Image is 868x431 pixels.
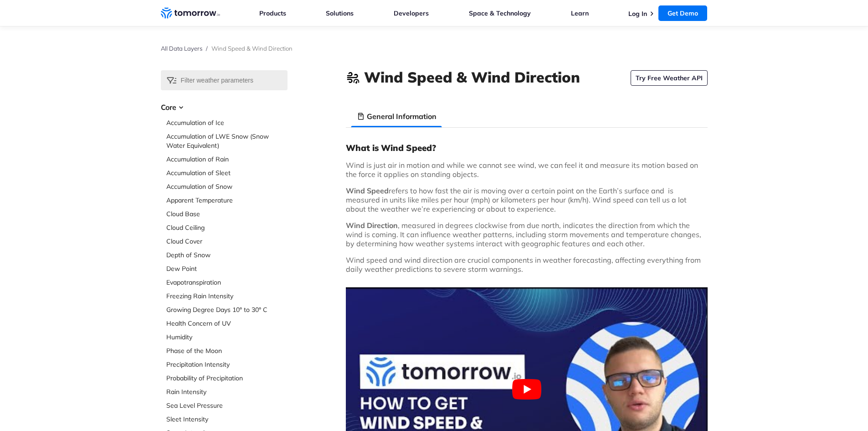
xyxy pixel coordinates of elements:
input: Filter weather parameters [161,70,288,90]
p: refers to how fast the air is moving over a certain point on the Earth’s surface and is measured ... [346,186,708,213]
h1: Wind Speed & Wind Direction [364,67,580,87]
a: Freezing Rain Intensity [166,291,288,301]
strong: Wind Speed [346,186,389,195]
a: Health Concern of UV [166,319,288,328]
a: All Data Layers [161,45,202,52]
a: Accumulation of Rain [166,155,288,164]
a: Growing Degree Days 10° to 30° C [166,305,288,314]
a: Humidity [166,332,288,342]
strong: Wind Direction [346,221,398,230]
a: Rain Intensity [166,387,288,396]
a: Dew Point [166,264,288,273]
a: Get Demo [658,5,707,21]
a: Solutions [326,9,354,17]
p: Wind speed and wind direction are crucial components in weather forecasting, affecting everything... [346,255,708,274]
a: Developers [394,9,429,17]
p: Wind is just air in motion and while we cannot see wind, we can feel it and measure its motion ba... [346,161,708,179]
a: Try Free Weather API [631,70,708,86]
a: Accumulation of LWE Snow (Snow Water Equivalent) [166,132,288,150]
a: Precipitation Intensity [166,360,288,369]
a: Sleet Intensity [166,415,288,424]
a: Phase of the Moon [166,346,288,355]
a: Evapotranspiration [166,278,288,287]
span: / [206,45,208,52]
h3: What is Wind Speed? [346,142,708,153]
a: Accumulation of Snow [166,182,288,191]
span: Wind Speed & Wind Direction [211,45,293,52]
a: Depth of Snow [166,250,288,260]
a: Sea Level Pressure [166,401,288,410]
a: Learn [571,9,589,17]
h3: General Information [367,111,437,122]
a: Cloud Ceiling [166,223,288,232]
a: Products [259,9,286,17]
a: Log In [628,10,647,18]
a: Cloud Base [166,209,288,218]
a: Accumulation of Sleet [166,168,288,177]
a: Space & Technology [469,9,531,17]
a: Home link [161,6,220,20]
a: Cloud Cover [166,237,288,246]
h3: Core [161,102,288,113]
li: General Information [351,105,442,127]
a: Probability of Precipitation [166,374,288,383]
a: Apparent Temperature [166,196,288,205]
p: , measured in degrees clockwise from due north, indicates the direction from which the wind is co... [346,221,708,248]
a: Accumulation of Ice [166,118,288,127]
